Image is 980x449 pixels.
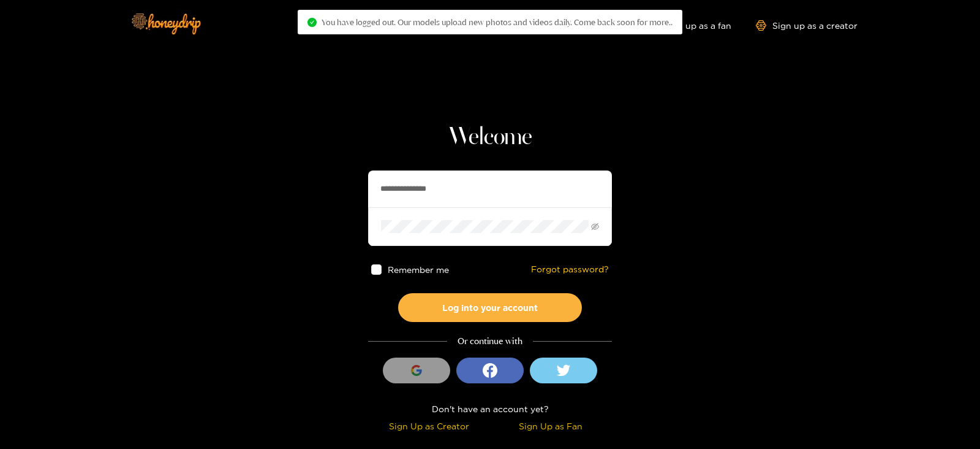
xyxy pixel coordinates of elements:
a: Sign up as a creator [756,20,858,31]
div: Sign Up as Creator [371,419,487,433]
h1: Welcome [368,123,612,152]
span: eye-invisible [591,223,599,231]
a: Sign up as a fan [647,20,731,31]
div: Don't have an account yet? [368,402,612,416]
a: Forgot password? [531,264,609,275]
div: Sign Up as Fan [493,419,609,433]
span: check-circle [307,18,317,27]
span: You have logged out. Our models upload new photos and videos daily. Come back soon for more.. [322,17,673,27]
span: Remember me [388,265,449,274]
button: Log into your account [398,293,582,322]
div: Or continue with [368,334,612,348]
